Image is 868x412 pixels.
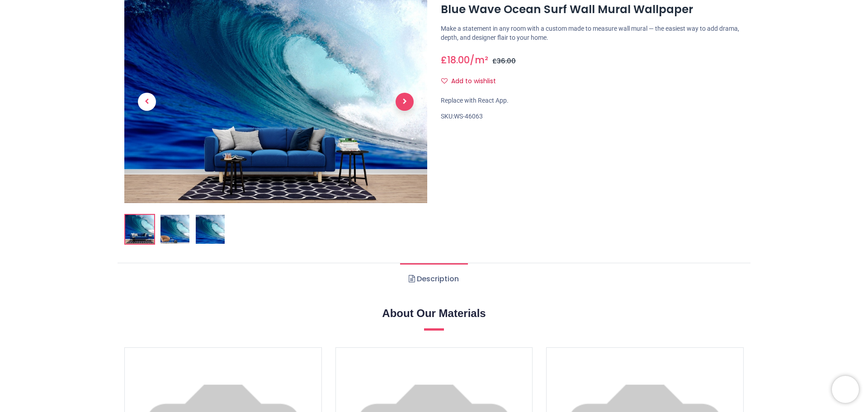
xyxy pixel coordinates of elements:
[832,376,859,403] iframe: Brevo live chat
[124,30,170,172] a: Previous
[196,215,225,244] img: WS-46063-03
[454,113,483,120] span: WS-46063
[492,57,516,66] span: £
[441,2,744,17] h1: Blue Wave Ocean Surf Wall Mural Wallpaper
[470,53,488,66] span: /m²
[447,53,470,66] span: 18.00
[125,215,154,244] img: Blue Wave Ocean Surf Wall Mural Wallpaper
[396,93,414,111] span: Next
[441,112,744,121] div: SKU:
[160,215,189,244] img: WS-46063-02
[441,24,744,42] p: Make a statement in any room with a custom made to measure wall mural — the easiest way to add dr...
[400,263,467,295] a: Description
[441,78,448,84] i: Add to wishlist
[441,96,744,105] div: Replace with React App.
[497,57,516,66] span: 36.00
[382,30,427,172] a: Next
[441,74,504,89] button: Add to wishlistAdd to wishlist
[138,93,156,111] span: Previous
[441,53,470,66] span: £
[124,306,744,321] h2: About Our Materials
